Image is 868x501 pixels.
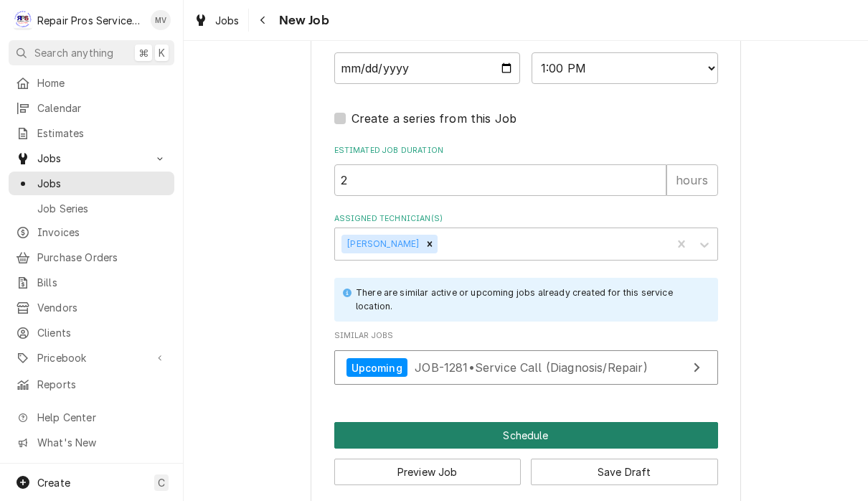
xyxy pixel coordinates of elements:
div: Similar Jobs [334,330,718,392]
span: Home [37,75,167,90]
span: ⌘ [138,45,148,60]
a: Reports [9,373,174,396]
span: Jobs [37,176,167,191]
a: View Job [334,350,718,385]
a: Go to What's New [9,431,174,454]
button: Search anything⌘K [9,40,174,65]
a: Clients [9,321,174,345]
button: Navigate back [252,9,275,32]
span: Calendar [37,100,167,116]
div: There are similar active or upcoming jobs already created for this service location. [356,286,704,313]
span: Jobs [215,13,240,28]
div: Upcoming [346,358,407,378]
a: Estimates [9,121,174,145]
label: Estimated Job Duration [334,145,718,156]
a: Jobs [188,9,245,32]
span: Pricebook [37,350,146,365]
span: Vendors [37,300,167,315]
div: Repair Pros Services Inc [37,13,143,28]
button: Preview Job [334,459,522,485]
span: Jobs [37,151,146,166]
div: Remove Caleb Kvale [422,235,438,253]
span: Estimates [37,126,167,141]
a: Go to Jobs [9,146,174,170]
span: Bills [37,275,167,290]
a: Go to Help Center [9,406,174,429]
span: Similar Jobs [334,330,718,342]
label: Create a series from this Job [352,110,517,127]
a: Jobs [9,172,174,195]
div: Repair Pros Services Inc's Avatar [13,10,33,30]
button: Schedule [334,422,718,449]
a: Home [9,71,174,95]
div: [PERSON_NAME] [341,235,422,253]
span: New Job [275,11,329,30]
div: R [13,10,33,30]
input: Date [334,52,521,84]
span: Invoices [37,225,167,240]
label: Assigned Technician(s) [334,213,718,225]
span: JOB-1281 • Service Call (Diagnosis/Repair) [415,360,647,375]
div: Button Group [334,422,718,485]
div: hours [666,164,718,196]
div: Assigned Technician(s) [334,213,718,260]
div: MV [151,10,171,30]
button: Save Draft [531,459,718,485]
span: Job Series [37,201,167,216]
span: Search anything [34,45,113,60]
span: Create [37,477,70,489]
span: C [158,475,165,490]
a: Go to Pricebook [9,346,174,370]
select: Time Select [532,52,718,84]
a: Calendar [9,96,174,120]
span: K [159,45,165,60]
a: Vendors [9,296,174,319]
span: Help Center [37,410,166,425]
div: Estimated Job Duration [334,145,718,196]
span: Clients [37,325,167,340]
a: Job Series [9,197,174,220]
span: What's New [37,435,166,450]
a: Bills [9,271,174,294]
span: Reports [37,377,167,392]
span: Purchase Orders [37,250,167,265]
div: Estimated Arrival Time [334,32,718,83]
a: Purchase Orders [9,245,174,269]
div: Mindy Volker's Avatar [151,10,171,30]
div: Button Group Row [334,449,718,485]
div: Button Group Row [334,422,718,449]
a: Invoices [9,220,174,244]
